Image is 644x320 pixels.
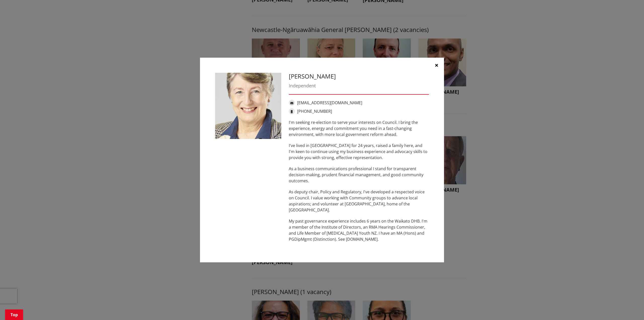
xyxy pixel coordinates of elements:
[621,299,639,317] iframe: Messenger Launcher
[289,119,429,137] p: I'm seeking re-election to serve your interests on Council. I bring the experience, energy and co...
[289,189,429,213] p: As deputy chair, Policy and Regulatory, I've developed a respected voice on Council. I value work...
[289,73,429,80] h3: [PERSON_NAME]
[289,166,429,184] p: As a business communications professional I stand for transparent decision-making, prudent financ...
[215,73,281,139] img: WO-W-TW__BEAVIS_C__FeNcs
[297,109,332,114] a: [PHONE_NUMBER]
[5,309,23,320] a: Top
[289,218,429,242] p: My past governance experience includes 6 years on the Waikato DHB. I'm a member of the Institute ...
[297,100,362,105] a: [EMAIL_ADDRESS][DOMAIN_NAME]
[289,143,429,161] p: I've lived in [GEOGRAPHIC_DATA] for 24 years, raised a family here, and I'm keen to continue usin...
[289,82,429,89] div: Independent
